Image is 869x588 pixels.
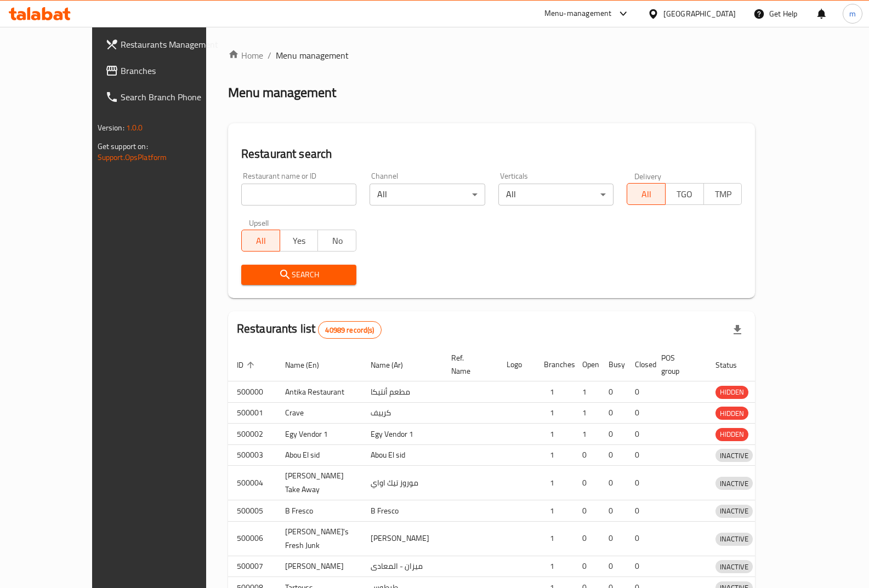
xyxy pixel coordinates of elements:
td: 0 [600,556,626,577]
td: ميزان - المعادى [362,556,442,577]
span: 40989 record(s) [319,325,380,335]
td: 500002 [228,424,276,445]
td: [PERSON_NAME]'s Fresh Junk [276,521,362,556]
div: Export file [724,317,751,343]
li: / [268,49,271,62]
span: Yes [285,233,314,249]
div: Total records count [318,321,381,339]
span: All [632,186,661,202]
td: 0 [573,521,600,556]
td: 0 [600,444,626,466]
span: INACTIVE [715,505,753,517]
td: B Fresco [276,500,362,522]
td: 0 [626,556,652,577]
td: 0 [626,424,652,445]
td: 1 [573,381,600,403]
span: Status [715,358,751,372]
span: INACTIVE [715,533,753,545]
span: Version: [98,121,124,135]
h2: Restaurants list [237,321,382,339]
td: 1 [535,444,573,466]
td: 0 [626,402,652,424]
span: Name (En) [285,358,333,372]
td: 0 [573,500,600,522]
td: 0 [600,402,626,424]
div: INACTIVE [715,477,753,490]
td: 500003 [228,444,276,466]
td: 0 [626,381,652,403]
div: INACTIVE [715,505,753,518]
td: 0 [573,556,600,577]
td: 500006 [228,521,276,556]
td: [PERSON_NAME] [362,521,442,556]
td: 0 [600,500,626,522]
div: INACTIVE [715,560,753,573]
span: TMP [708,186,738,202]
td: [PERSON_NAME] Take Away [276,466,362,500]
td: Egy Vendor 1 [276,424,362,445]
button: Yes [280,230,319,252]
td: موروز تيك اواي [362,466,442,500]
span: Get support on: [98,139,148,153]
td: 0 [626,444,652,466]
td: 1 [535,381,573,403]
td: 500005 [228,500,276,522]
span: m [849,8,856,20]
button: All [241,230,280,252]
td: 1 [535,424,573,445]
input: Search for restaurant name or ID.. [241,184,356,205]
a: Home [228,49,263,62]
span: No [322,233,352,249]
td: 500000 [228,381,276,403]
td: Egy Vendor 1 [362,424,442,445]
td: Abou El sid [276,444,362,466]
th: Busy [600,348,626,381]
button: Search [241,265,356,285]
a: Search Branch Phone [96,84,237,110]
span: TGO [670,186,700,202]
div: HIDDEN [715,386,748,399]
h2: Menu management [228,84,336,101]
th: Logo [498,348,535,381]
span: INACTIVE [715,561,753,573]
div: All [498,184,614,205]
span: Search Branch Phone [121,90,229,104]
td: 500007 [228,556,276,577]
td: 0 [600,381,626,403]
span: 1.0.0 [126,121,143,135]
td: Antika Restaurant [276,381,362,403]
th: Open [573,348,600,381]
td: 0 [573,466,600,500]
div: All [370,184,485,205]
th: Closed [626,348,652,381]
button: All [627,183,666,205]
td: Crave [276,402,362,424]
span: ID [237,358,258,372]
td: 1 [535,402,573,424]
td: 0 [626,521,652,556]
div: [GEOGRAPHIC_DATA] [663,8,736,20]
span: HIDDEN [715,386,748,398]
div: Menu-management [544,7,612,20]
td: 0 [573,444,600,466]
td: 1 [535,500,573,522]
a: Branches [96,58,237,84]
td: 0 [600,466,626,500]
span: Search [250,268,348,282]
button: TMP [703,183,742,205]
span: HIDDEN [715,428,748,441]
td: 0 [626,500,652,522]
span: Ref. Name [451,351,485,378]
td: 0 [600,424,626,445]
button: No [317,230,356,252]
a: Support.OpsPlatform [98,150,167,164]
span: Branches [121,64,229,77]
span: All [246,233,276,249]
td: 0 [600,521,626,556]
span: INACTIVE [715,477,753,490]
span: Menu management [276,49,349,62]
td: 1 [573,402,600,424]
span: HIDDEN [715,407,748,420]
